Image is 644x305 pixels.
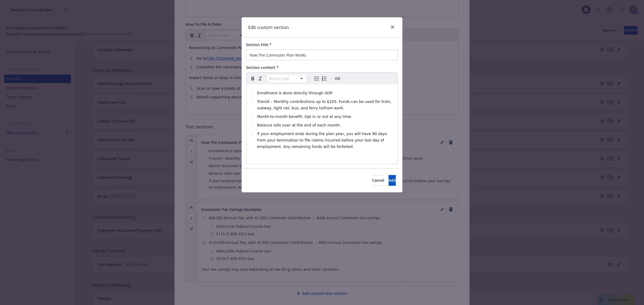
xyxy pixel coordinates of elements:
span: Transit – Monthly contributions up to $325. Funds can be used for train, subway, light rail, bus,... [257,99,393,110]
div: editable markdown [246,84,398,164]
span: If your employment ends during the plan year, you will have 90 days from your termination to file... [257,132,388,149]
span: Cancel [372,178,384,183]
button: Add [389,175,396,186]
div: toggle group [313,75,328,82]
button: Create link [334,75,341,82]
a: close [389,24,396,30]
span: Balance rolls over at the end of each month. [257,123,341,127]
span: Add [389,178,396,183]
button: Italic [257,75,264,82]
h1: Edit custom section [248,24,289,31]
button: Block type [267,75,306,82]
button: Cancel [372,175,384,186]
span: Enrollment is done directly through ADP. [257,91,333,95]
button: Numbered list [320,75,328,82]
span: Month-to-month benefit: Opt in or out at any time. [257,114,352,119]
button: Bulleted list [313,75,320,82]
span: Section content * [246,65,279,70]
button: Bold [249,75,257,82]
span: Section title * [246,42,272,47]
